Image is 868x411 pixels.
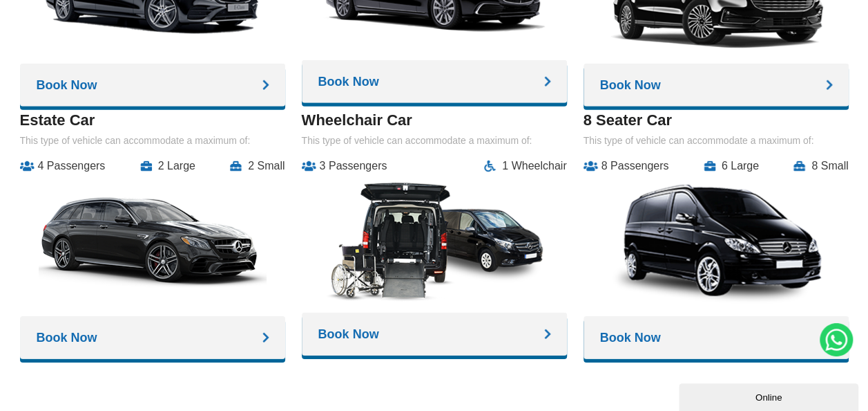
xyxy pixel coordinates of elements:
[484,160,566,172] li: 1 Wheelchair
[140,160,195,172] li: 2 Large
[584,111,849,129] h3: 8 Seater Car
[302,135,567,146] p: This type of vehicle can accommodate a maximum of:
[584,135,849,146] p: This type of vehicle can accommodate a maximum of:
[602,183,830,306] img: A1 Taxis 8 Seater Car
[704,160,759,172] li: 6 Large
[584,160,669,172] li: 8 Passengers
[302,160,387,172] li: 3 Passengers
[20,160,106,172] li: 4 Passengers
[326,183,543,302] img: A1 Taxis 7 Seater Car
[20,135,285,146] p: This type of vehicle can accommodate a maximum of:
[20,111,285,129] h3: Estate Car
[20,64,285,107] a: Book Now
[793,160,848,172] li: 8 Small
[39,183,267,306] img: A1 Taxis Estate Car
[302,111,567,129] h3: Wheelchair Car
[584,64,849,107] a: Book Now
[20,316,285,359] a: Book Now
[302,60,567,103] a: Book Now
[230,160,284,172] li: 2 Small
[302,313,567,356] a: Book Now
[679,381,861,411] iframe: chat widget
[584,316,849,359] a: Book Now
